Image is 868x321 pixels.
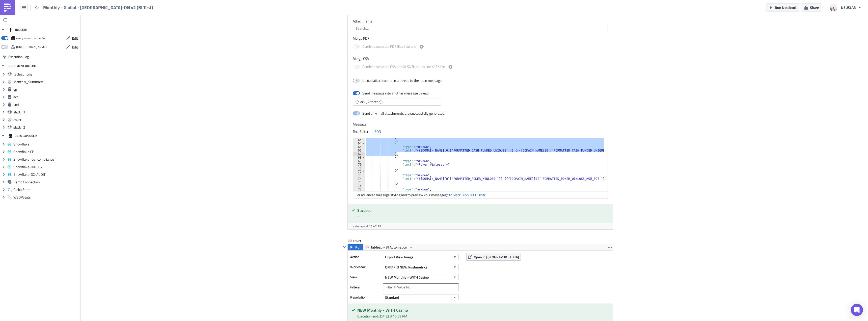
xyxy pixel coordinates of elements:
[13,142,79,146] span: Snowflake
[4,4,12,12] img: PushMetrics
[72,44,78,50] span: Edit
[829,3,838,12] img: Avatar
[353,156,365,159] div: 68
[385,275,429,280] span: NEW Monthly - WITH Casino
[9,61,37,70] div: DOCUMENT OUTLINE
[383,274,459,280] button: NEW Monthly - WITH Casino
[43,5,154,10] span: Monthly - Global - [GEOGRAPHIC_DATA]-ON v2 (BI Test)
[353,163,365,166] div: 70
[13,125,79,130] span: slack_2
[363,244,415,250] button: Tableau - BI Automation
[419,44,425,50] button: Combine separate PDF files into one
[445,192,485,197] a: go to Slack Block Kit Builder
[802,4,821,11] button: Share
[466,253,521,261] button: Open in [GEOGRAPHIC_DATA]
[353,224,381,229] span: a day ago at 15:47:23
[357,214,609,219] div: -
[371,244,407,250] span: Tableau - BI Automation
[447,64,453,70] button: Combine separate CSV and XLSX files into one XLSX file
[827,2,864,13] button: NSUSLAB
[353,122,608,127] label: Message
[13,172,79,177] span: Snowflake-DX-AUDIT
[13,157,79,162] span: Snowflake_de_compliance
[353,149,365,152] div: 66
[64,34,80,42] button: Edit
[353,19,608,23] label: Attachments
[353,56,608,61] label: Merge CSV
[385,295,399,300] span: Standard
[13,150,79,154] span: Snowflake CP
[2,2,263,6] body: Rich Text Area. Press ALT-0 for help.
[353,170,365,174] div: 72
[8,52,29,61] span: Execution Log
[353,177,365,181] div: 74
[353,64,453,70] label: Combine separate CSV and XLSX files into one XLSX file
[353,152,365,156] div: 67
[841,5,856,10] span: NSUSLAB
[13,95,79,99] span: acq
[9,131,37,140] div: DATA EXPLORER
[13,110,79,114] span: slack_1
[357,208,609,212] h5: Success
[350,293,381,301] label: Resolution
[353,91,430,95] label: Send message into another message thread.
[383,294,459,300] button: Standard
[353,145,365,149] div: 65
[353,78,442,83] label: Upload attachments in a thread to the main message
[353,128,368,135] div: Text Editor
[13,72,79,77] span: tableau_png
[13,187,79,192] span: GlobalStats
[353,188,365,191] div: 77
[383,283,459,291] input: Filter1=Value1&...
[64,43,80,51] button: Edit
[353,98,441,106] input: {{ slack_1.thread }}
[350,273,381,281] label: View
[9,25,28,34] div: TRIGGERS
[383,254,459,260] button: Export View Image
[474,254,519,260] span: Open in [GEOGRAPHIC_DATA]
[353,44,425,50] label: Combine separate PDF files into one
[72,36,78,41] span: Edit
[383,264,459,270] button: ONTARIO NEW Pushmetrics
[357,313,609,319] div: Execution end: [DATE] 3:46:59 PM
[16,34,46,42] div: every month on the 2nd
[775,5,797,10] span: Run Notebook
[353,181,365,184] div: 75
[851,304,863,316] div: Open Intercom Messenger
[355,244,362,250] span: Run
[353,184,365,188] div: 76
[341,244,347,250] button: Hide content
[354,26,606,31] input: Search...
[353,238,373,243] span: cover
[350,283,381,291] label: Filters
[353,142,365,145] div: 64
[2,2,263,6] p: BI Automated Monthly Reports - [GEOGRAPHIC_DATA]
[357,308,609,312] h5: NEW Monthly - WITH Casino
[13,117,79,122] span: cover
[362,111,445,116] div: Send only if all attachments are successfully generated.
[353,159,365,163] div: 69
[353,174,365,177] div: 73
[350,263,381,271] label: Workbook
[13,87,79,92] span: gp
[385,264,427,270] span: ONTARIO NEW Pushmetrics
[810,5,819,10] span: Share
[767,4,799,11] button: Run Notebook
[13,180,79,184] span: Demo Connection
[353,191,608,199] div: For advanced message styling and to preview your message .
[353,36,608,41] label: Merge PDF
[13,195,79,200] span: WSOPStats
[13,165,79,169] span: Snowflake-DX-TEST
[373,128,381,135] div: JSON
[13,80,79,84] span: Monthly_Summary
[353,138,365,142] div: 63
[16,43,47,51] div: https://pushmetrics.io/api/v1/report/W2rb7MRLDw/webhook?token=40b009a5f07f4eeb8e32ae5d5739cd5d
[350,253,381,261] label: Action
[348,244,363,250] button: Run
[353,166,365,170] div: 71
[13,102,79,107] span: pmt
[385,254,413,260] span: Export View Image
